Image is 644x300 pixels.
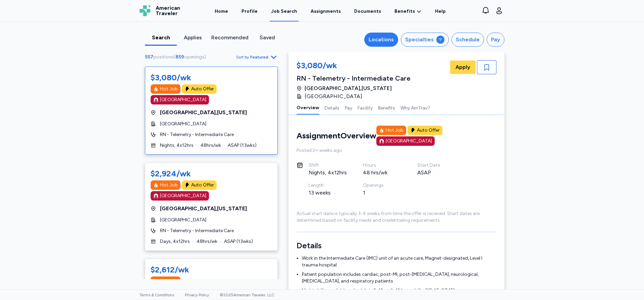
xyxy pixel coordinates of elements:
div: $2,924/wk [151,168,191,179]
div: 1 [363,189,401,197]
li: Work in the Intermediate Care (IMC) unit of an acute care, Magnet-designated, Level I trauma hosp... [302,255,496,268]
span: Days, 4x12hrs [160,238,190,245]
span: [GEOGRAPHIC_DATA] [160,217,206,223]
span: ASAP ( 13 wks) [224,238,253,245]
div: Actual start date is typically 3-4 weeks from time the offer is received. Start dates are determi... [297,210,496,224]
a: Terms & Conditions [140,293,174,297]
span: Featured [250,54,268,60]
span: openings [184,54,204,60]
div: $3,080/wk [151,72,191,83]
div: Start Date [417,162,455,169]
button: Facility [358,100,373,115]
div: Auto Offer [417,127,440,134]
div: Recommended [211,34,249,42]
a: Job Search [270,1,299,22]
span: 557 [145,54,153,60]
a: Privacy Policy [185,293,209,297]
span: ASAP ( 13 wks) [228,142,257,149]
div: RN - Telemetry - Intermediate Care [297,74,411,83]
div: Shift [309,162,347,169]
li: Night shifts available; schedule is 3x12 or 4x12 hour shifts (18:45-07:15) [302,287,496,294]
div: Hours [363,162,401,169]
div: Auto Offer [191,182,214,188]
div: 48 hrs/wk [363,169,401,177]
div: Hot Job [160,86,178,92]
h3: Details [297,240,496,251]
div: Job Search [271,8,297,15]
a: Benefits [394,8,422,15]
span: 48 hrs/wk [200,142,221,149]
button: Details [325,100,339,115]
button: Benefits [378,100,395,115]
div: Hot Job [160,182,178,188]
span: [GEOGRAPHIC_DATA] [305,92,362,100]
span: [GEOGRAPHIC_DATA] , [US_STATE] [305,84,392,92]
div: ( ) [145,54,209,60]
div: ASAP [417,169,455,177]
div: Pay [491,36,500,44]
span: 48 hrs/wk [197,238,217,245]
button: Schedule [451,33,484,47]
button: Specialties [401,33,449,47]
span: [GEOGRAPHIC_DATA] , [US_STATE] [160,109,247,117]
div: Nights, 4x12hrs [309,169,347,177]
div: Openings [363,182,401,189]
div: Locations [369,36,394,44]
div: 13 weeks [309,189,347,197]
span: RN - Telemetry - Intermediate Care [160,131,234,138]
span: Sort by [236,54,249,60]
span: RN - Telemetry - Intermediate Care [160,227,234,234]
button: Pay [487,33,504,47]
div: Search [148,34,174,42]
button: Pay [345,100,352,115]
span: positions [153,54,174,60]
div: Hot Job [386,127,404,134]
button: Apply [450,60,476,74]
button: Overview [297,100,319,115]
span: [GEOGRAPHIC_DATA] , [US_STATE] [160,205,247,213]
span: Nights, 4x12hrs [160,142,194,149]
li: Patient population includes cardiac, post-MI, post-[MEDICAL_DATA], neurological, [MEDICAL_DATA], ... [302,271,496,285]
button: Sort byFeatured [236,53,278,61]
div: Applies [179,34,206,42]
span: © 2025 American Traveler, LLC [220,293,274,297]
img: Logo [140,5,150,16]
span: Apply [455,63,470,71]
div: $3,080/wk [297,60,411,72]
button: Why AmTrav? [400,100,430,115]
div: Length [309,182,347,189]
div: Saved [254,34,280,42]
div: [GEOGRAPHIC_DATA] [160,192,206,199]
div: Specialties [405,36,434,44]
div: Posted 2+ weeks ago [297,147,496,154]
button: Locations [364,33,398,47]
div: [GEOGRAPHIC_DATA] [386,138,432,144]
div: Assignment Overview [297,130,376,141]
div: Schedule [456,36,480,44]
div: $2,612/wk [151,264,189,275]
div: Hot Job [160,278,178,285]
div: [GEOGRAPHIC_DATA] [160,96,206,103]
span: Benefits [394,8,415,15]
span: 859 [175,54,184,60]
span: [GEOGRAPHIC_DATA] [160,121,206,127]
span: American Traveler [156,5,180,16]
div: Auto Offer [191,86,214,92]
